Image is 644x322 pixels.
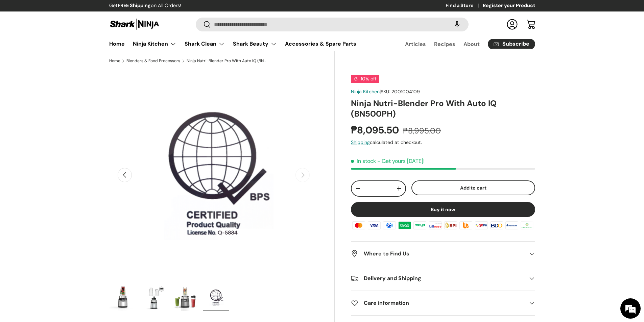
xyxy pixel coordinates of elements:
[126,59,180,63] a: Blenders & Food Processors
[351,157,376,165] span: In stock
[351,139,535,146] div: calculated at checkout.
[488,39,535,49] a: Subscribe
[366,220,381,230] img: visa
[129,37,181,51] summary: Ninja Kitchen
[351,202,535,217] button: Buy it now
[351,89,380,95] a: Ninja Kitchen
[397,220,412,230] img: grabpay
[489,220,504,230] img: bdo
[351,291,535,315] summary: Care information
[380,89,420,95] span: |
[109,59,120,63] a: Home
[520,220,534,230] img: landbank
[411,180,535,196] button: Add to cart
[446,2,483,9] a: Find a Store
[351,242,535,266] summary: Where to Find Us
[351,139,370,145] a: Shipping
[458,220,473,230] img: ubp
[504,220,519,230] img: metrobank
[172,284,198,311] img: Ninja Nutri-Blender Pro With Auto IQ (BN500PH)
[181,37,229,51] summary: Shark Clean
[110,284,136,311] img: ninja-nutri-blender-pro-with-auto-iq-silver-with-sample-food-content-full-view-sharkninja-philipp...
[109,37,356,51] nav: Primary
[351,124,401,137] strong: ₱8,095.50
[203,284,229,311] img: Ninja Nutri-Blender Pro With Auto IQ (BN500PH)
[474,220,488,230] img: qrph
[502,41,529,47] span: Subscribe
[109,58,335,64] nav: Breadcrumbs
[463,38,480,51] a: About
[351,220,366,230] img: master
[434,38,455,51] a: Recipes
[391,89,420,95] span: 2001004109
[118,2,151,8] strong: FREE Shipping
[109,18,160,31] img: Shark Ninja Philippines
[446,17,468,32] speech-search-button: Search by voice
[229,37,281,51] summary: Shark Beauty
[403,126,441,136] s: ₱8,995.00
[109,37,125,50] a: Home
[483,2,535,9] a: Register your Product
[405,38,426,51] a: Articles
[351,250,524,258] h2: Where to Find Us
[285,37,356,50] a: Accessories & Spare Parts
[109,2,181,9] p: Get on All Orders!
[443,220,458,230] img: bpi
[351,75,379,83] span: 10% off
[351,299,524,307] h2: Care information
[109,71,318,314] media-gallery: Gallery Viewer
[381,89,390,95] span: SKU:
[351,274,524,282] h2: Delivery and Shipping
[389,37,535,51] nav: Secondary
[141,284,167,311] img: ninja-nutri-blender-pro-with-auto-iq-silve-parts-view-sharkninja-philippines
[382,220,397,230] img: gcash
[412,220,427,230] img: maya
[428,220,443,230] img: billease
[351,98,535,119] h1: Ninja Nutri-Blender Pro With Auto IQ (BN500PH)
[351,266,535,291] summary: Delivery and Shipping
[377,157,425,165] p: - Get yours [DATE]!
[187,59,268,63] a: Ninja Nutri-Blender Pro With Auto IQ (BN500PH)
